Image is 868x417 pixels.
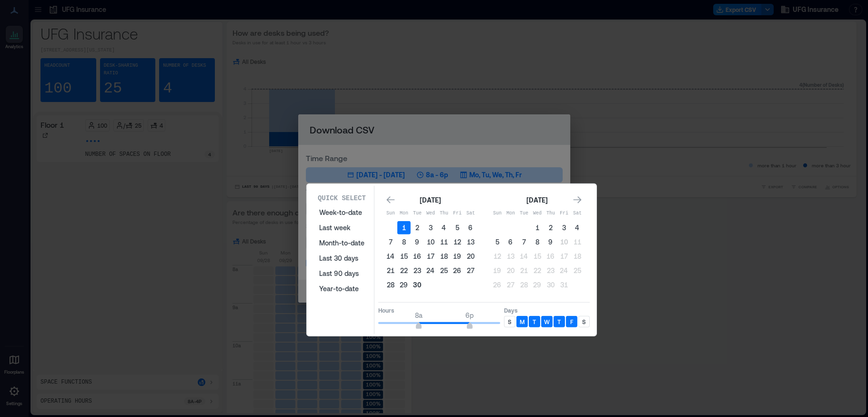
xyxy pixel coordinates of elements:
p: Sun [491,210,504,217]
button: 14 [517,250,531,263]
button: 29 [397,278,411,292]
button: 20 [504,264,517,277]
button: 2 [544,221,557,234]
th: Saturday [571,207,584,220]
button: 2 [411,221,424,234]
th: Thursday [437,207,451,220]
button: 21 [517,264,531,277]
button: 11 [437,235,451,249]
button: 13 [504,250,517,263]
button: Month-to-date [313,235,370,251]
th: Sunday [491,207,504,220]
button: 3 [424,221,437,234]
button: 27 [504,278,517,292]
p: S [508,318,511,325]
button: 5 [491,235,504,249]
th: Wednesday [424,207,437,220]
p: T [557,318,561,325]
button: 24 [424,264,437,277]
button: 9 [411,235,424,249]
div: [DATE] [417,194,444,206]
p: Sun [384,210,397,217]
p: Sat [464,210,477,217]
p: Wed [531,210,544,217]
p: F [570,318,573,325]
th: Friday [557,207,571,220]
th: Monday [397,207,411,220]
button: 26 [491,278,504,292]
p: Wed [424,210,437,217]
button: Last week [313,220,370,235]
button: 25 [571,264,584,277]
button: 4 [571,221,584,234]
p: Sat [571,210,584,217]
button: 1 [397,221,411,234]
p: M [520,318,525,325]
button: 24 [557,264,571,277]
p: T [533,318,536,325]
th: Saturday [464,207,477,220]
button: 7 [384,235,397,249]
button: 11 [571,235,584,249]
th: Friday [451,207,464,220]
button: 9 [544,235,557,249]
button: 25 [437,264,451,277]
button: 15 [531,250,544,263]
button: 17 [424,250,437,263]
button: 12 [491,250,504,263]
button: Last 90 days [313,266,370,281]
button: 28 [517,278,531,292]
span: 6p [465,311,474,319]
button: 18 [437,250,451,263]
button: Last 30 days [313,251,370,266]
button: 8 [531,235,544,249]
button: 22 [397,264,411,277]
p: Tue [517,210,531,217]
button: 18 [571,250,584,263]
button: 14 [384,250,397,263]
p: W [544,318,550,325]
p: Mon [397,210,411,217]
button: 29 [531,278,544,292]
button: 3 [557,221,571,234]
th: Wednesday [531,207,544,220]
button: 22 [531,264,544,277]
th: Thursday [544,207,557,220]
button: 13 [464,235,477,249]
button: 27 [464,264,477,277]
th: Monday [504,207,517,220]
button: 19 [491,264,504,277]
button: 6 [464,221,477,234]
button: 23 [544,264,557,277]
button: 16 [544,250,557,263]
div: [DATE] [524,194,551,206]
button: 17 [557,250,571,263]
p: Fri [451,210,464,217]
button: 26 [451,264,464,277]
button: 7 [517,235,531,249]
button: 8 [397,235,411,249]
p: S [582,318,585,325]
button: 30 [544,278,557,292]
button: 12 [451,235,464,249]
button: 10 [557,235,571,249]
th: Tuesday [517,207,531,220]
button: 15 [397,250,411,263]
button: 1 [531,221,544,234]
th: Tuesday [411,207,424,220]
p: Thu [544,210,557,217]
p: Hours [378,306,500,314]
button: 16 [411,250,424,263]
button: 10 [424,235,437,249]
button: 31 [557,278,571,292]
button: 28 [384,278,397,292]
p: Days [504,306,590,314]
button: 19 [451,250,464,263]
button: Go to next month [571,193,584,206]
span: 8a [415,311,423,319]
button: 20 [464,250,477,263]
button: Year-to-date [313,281,370,296]
button: 4 [437,221,451,234]
p: Fri [557,210,571,217]
button: Go to previous month [384,193,397,206]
